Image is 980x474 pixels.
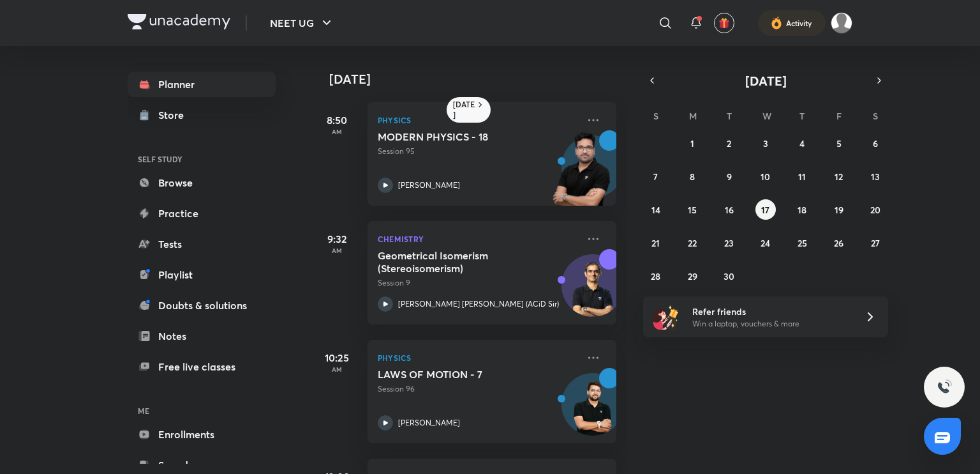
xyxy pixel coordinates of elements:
a: Doubts & solutions [128,293,276,318]
h6: Refer friends [692,305,849,318]
h6: SELF STUDY [128,148,276,170]
a: Tests [128,231,276,257]
button: September 24, 2025 [755,233,776,253]
abbr: September 9, 2025 [727,171,732,183]
abbr: September 16, 2025 [725,204,734,216]
abbr: September 10, 2025 [761,171,770,183]
a: Practice [128,201,276,226]
abbr: September 3, 2025 [763,137,768,149]
h4: [DATE] [329,72,629,87]
button: avatar [714,13,734,33]
h5: Geometrical Isomerism (Stereoisomerism) [378,249,537,275]
abbr: Saturday [873,110,878,122]
abbr: September 22, 2025 [688,237,697,249]
abbr: Tuesday [727,110,732,122]
abbr: September 21, 2025 [651,237,660,249]
a: Notes [128,323,276,349]
abbr: Wednesday [762,110,771,122]
abbr: September 28, 2025 [651,270,660,282]
button: September 12, 2025 [829,166,849,187]
button: September 14, 2025 [646,199,666,220]
button: September 28, 2025 [646,266,666,286]
img: Aman raj [831,12,852,34]
img: referral [653,304,679,330]
button: September 19, 2025 [829,199,849,220]
p: Chemistry [378,231,578,247]
span: [DATE] [745,72,787,89]
h6: [DATE] [453,100,475,120]
p: AM [311,247,362,254]
button: September 13, 2025 [865,166,886,187]
p: Physics [378,112,578,128]
button: September 11, 2025 [792,166,812,187]
button: September 25, 2025 [792,233,812,253]
h6: ME [128,400,276,422]
abbr: Friday [836,110,842,122]
abbr: September 8, 2025 [690,171,695,183]
abbr: September 12, 2025 [835,171,843,183]
button: September 29, 2025 [682,266,702,286]
button: September 23, 2025 [719,233,739,253]
div: Store [158,107,191,123]
button: September 30, 2025 [719,266,739,286]
img: avatar [718,17,730,29]
button: [DATE] [661,72,870,89]
abbr: September 4, 2025 [799,137,805,149]
abbr: September 24, 2025 [761,237,770,249]
button: September 22, 2025 [682,233,702,253]
abbr: September 26, 2025 [834,237,843,249]
abbr: September 23, 2025 [724,237,734,249]
button: September 3, 2025 [755,133,776,153]
p: Session 9 [378,277,578,289]
button: NEET UG [262,10,342,36]
p: [PERSON_NAME] [398,180,460,191]
button: September 1, 2025 [682,133,702,153]
abbr: September 27, 2025 [871,237,880,249]
a: Playlist [128,262,276,287]
img: Avatar [562,261,623,323]
p: [PERSON_NAME] [PERSON_NAME] (ACiD Sir) [398,298,559,310]
p: Session 95 [378,146,578,157]
button: September 9, 2025 [719,166,739,187]
p: Win a laptop, vouchers & more [692,318,849,330]
p: AM [311,365,362,373]
img: Company Logo [128,14,230,29]
h5: MODERN PHYSICS - 18 [378,130,537,143]
img: ttu [937,379,952,395]
img: unacademy [546,130,616,218]
abbr: September 15, 2025 [688,204,697,216]
p: [PERSON_NAME] [398,417,460,429]
button: September 17, 2025 [755,199,776,220]
a: Free live classes [128,354,276,379]
abbr: September 19, 2025 [835,204,843,216]
h5: 8:50 [311,112,362,128]
a: Company Logo [128,14,230,33]
p: Physics [378,350,578,365]
button: September 7, 2025 [646,166,666,187]
button: September 2, 2025 [719,133,739,153]
abbr: September 18, 2025 [798,204,806,216]
a: Store [128,102,276,128]
img: activity [771,15,782,31]
a: Browse [128,170,276,195]
button: September 6, 2025 [865,133,886,153]
abbr: Thursday [799,110,805,122]
button: September 27, 2025 [865,233,886,253]
abbr: September 20, 2025 [870,204,880,216]
button: September 10, 2025 [755,166,776,187]
p: Session 96 [378,383,578,395]
button: September 4, 2025 [792,133,812,153]
a: Planner [128,72,276,97]
img: Avatar [562,380,623,441]
abbr: September 1, 2025 [690,137,694,149]
a: Enrollments [128,422,276,447]
abbr: September 17, 2025 [761,204,769,216]
abbr: September 30, 2025 [724,270,734,282]
h5: 9:32 [311,231,362,247]
abbr: September 13, 2025 [871,171,880,183]
button: September 18, 2025 [792,199,812,220]
abbr: Sunday [653,110,658,122]
abbr: September 6, 2025 [873,137,878,149]
abbr: September 14, 2025 [651,204,660,216]
button: September 20, 2025 [865,199,886,220]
